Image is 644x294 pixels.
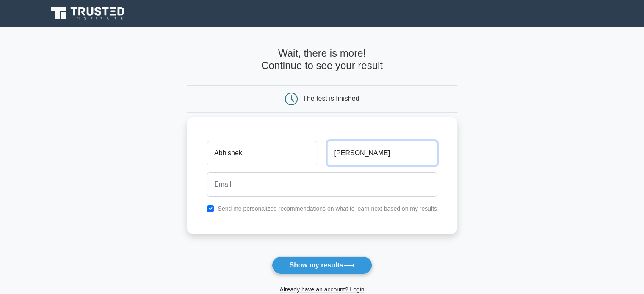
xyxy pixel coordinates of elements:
[187,47,457,72] h4: Wait, there is more! Continue to see your result
[327,141,437,165] input: Last name
[279,286,364,293] a: Already have an account? Login
[303,95,359,102] div: The test is finished
[207,141,317,165] input: First name
[272,256,372,274] button: Show my results
[207,172,437,197] input: Email
[218,205,437,212] label: Send me personalized recommendations on what to learn next based on my results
